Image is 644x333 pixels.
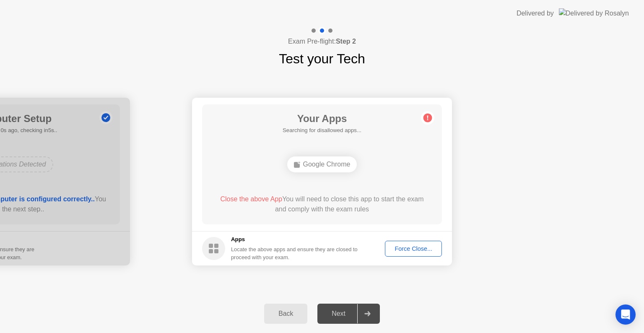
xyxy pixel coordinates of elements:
div: You will need to close this app to start the exam and comply with the exam rules [214,194,430,214]
button: Next [317,304,380,324]
div: Back [267,310,305,317]
button: Force Close... [385,241,442,257]
h4: Exam Pre-flight: [288,36,356,47]
div: Locate the above apps and ensure they are closed to proceed with your exam. [231,245,358,261]
h1: Test your Tech [279,49,365,69]
div: Force Close... [388,245,439,252]
h5: Apps [231,235,358,244]
div: Google Chrome [287,156,357,172]
h5: Searching for disallowed apps... [283,126,361,135]
b: Step 2 [336,38,356,45]
h1: Your Apps [283,111,361,126]
div: Next [320,310,357,317]
button: Back [264,304,307,324]
div: Open Intercom Messenger [615,304,636,325]
span: Close the above App [220,195,282,203]
img: Delivered by Rosalyn [559,8,629,18]
div: Delivered by [517,8,554,18]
